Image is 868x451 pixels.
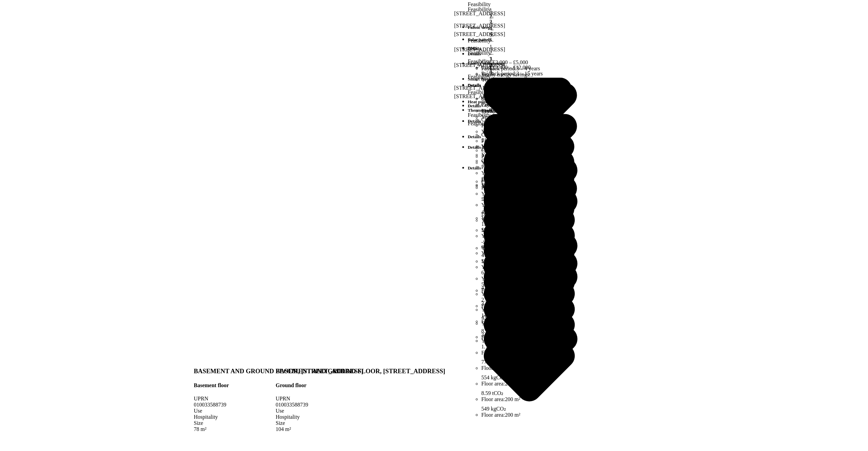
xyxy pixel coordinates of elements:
[194,426,363,432] div: 78 m²
[194,367,363,375] h3: BASEMENT AND GROUND FLOOR, [STREET_ADDRESS]
[481,184,577,191] li: Payback period:
[468,25,580,30] h5: Fabric deep
[481,338,577,412] li: Yearly GHG change:
[481,326,577,338] span: 3.01 MWh, 3.2%
[481,191,577,264] li: Yearly energy savings:
[454,93,577,99] div: [STREET_ADDRESS]
[516,184,543,190] span: 7 – 13 years
[481,178,577,184] li: Cost:
[481,399,577,412] span: 549 kgCO₂
[194,414,363,420] div: Hospitality
[468,108,577,113] h5: Thermostatic radiator valves
[194,382,363,389] h4: Basement floor
[468,46,577,51] h5: BMS
[481,412,577,418] li: Floor area:
[194,402,363,408] div: 010033588739
[505,412,520,418] span: 200 m²
[493,178,528,184] span: £1,300 – £2,500
[454,85,580,91] div: [STREET_ADDRESS]
[468,76,577,82] h5: Smart thermostats
[194,408,363,414] div: Use
[454,47,577,53] div: [STREET_ADDRESS]
[468,121,577,127] dt: Feasibility
[481,252,577,264] span: £186
[454,62,577,68] div: [STREET_ADDRESS]
[468,61,577,66] h5: Energy monitoring
[454,10,580,16] div: [STREET_ADDRESS]
[194,420,363,426] div: Size
[468,6,580,13] dt: Feasibility
[194,396,363,402] div: UPRN
[454,31,577,37] div: [STREET_ADDRESS]
[481,264,577,338] li: Yearly energy use change:
[468,165,577,171] h5: Details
